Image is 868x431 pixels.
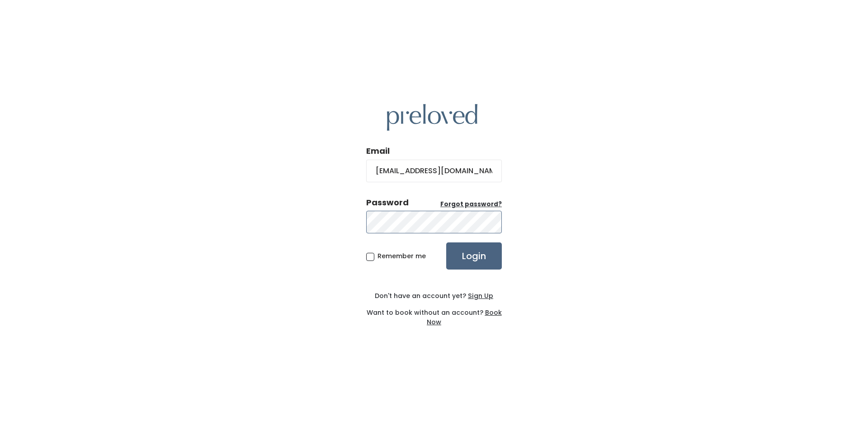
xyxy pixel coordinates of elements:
[440,200,502,209] a: Forgot password?
[440,200,502,208] u: Forgot password?
[377,251,426,260] span: Remember me
[366,197,409,208] div: Password
[366,145,390,157] label: Email
[446,242,502,270] input: Login
[387,104,477,131] img: preloved logo
[427,308,502,327] a: Book Now
[366,301,502,327] div: Want to book without an account?
[468,291,493,300] u: Sign Up
[366,291,502,301] div: Don't have an account yet?
[466,291,493,300] a: Sign Up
